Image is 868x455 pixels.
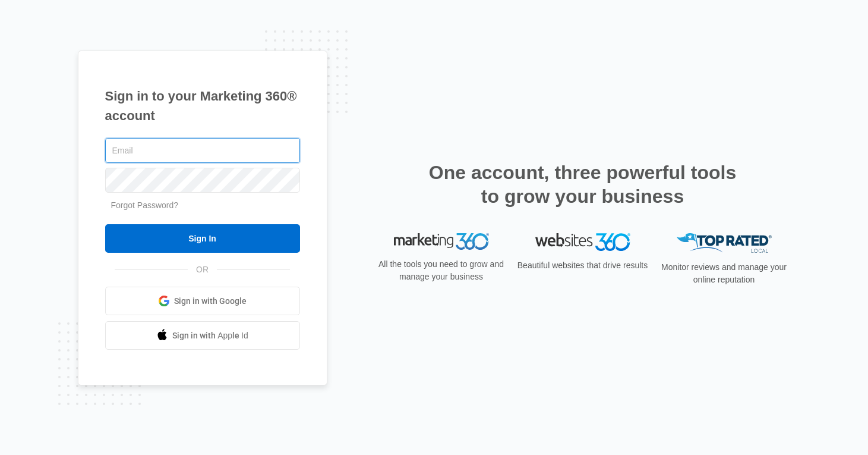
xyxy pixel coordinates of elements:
[658,261,791,286] p: Monitor reviews and manage your online reputation
[174,295,247,307] span: Sign in with Google
[111,200,179,210] a: Forgot Password?
[105,86,300,125] h1: Sign in to your Marketing 360® account
[375,258,508,283] p: All the tools you need to grow and manage your business
[105,287,300,315] a: Sign in with Google
[105,138,300,163] input: Email
[172,330,248,342] span: Sign in with Apple Id
[425,161,740,208] h2: One account, three powerful tools to grow your business
[105,224,300,253] input: Sign In
[677,233,772,253] img: Top Rated Local
[188,263,217,276] span: OR
[105,321,300,350] a: Sign in with Apple Id
[394,233,489,250] img: Marketing 360
[535,233,630,250] img: Websites 360
[516,259,649,272] p: Beautiful websites that drive results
